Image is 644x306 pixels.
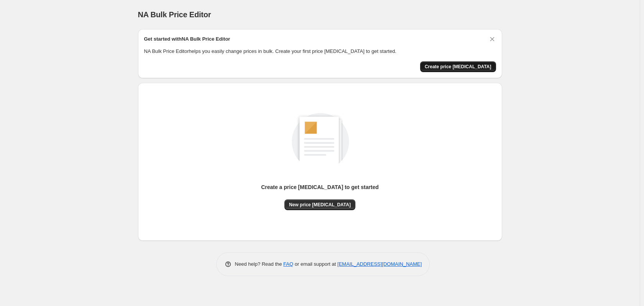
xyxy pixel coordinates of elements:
[283,261,293,267] a: FAQ
[425,64,491,70] span: Create price [MEDICAL_DATA]
[144,48,496,55] p: NA Bulk Price Editor helps you easily change prices in bulk. Create your first price [MEDICAL_DAT...
[337,261,422,267] a: [EMAIL_ADDRESS][DOMAIN_NAME]
[420,61,496,72] button: Create price change job
[488,35,496,43] button: Dismiss card
[284,199,355,210] button: New price [MEDICAL_DATA]
[261,183,379,191] p: Create a price [MEDICAL_DATA] to get started
[293,261,337,267] span: or email support at
[144,35,230,43] h2: Get started with NA Bulk Price Editor
[235,261,284,267] span: Need help? Read the
[138,10,211,19] span: NA Bulk Price Editor
[289,202,351,208] span: New price [MEDICAL_DATA]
